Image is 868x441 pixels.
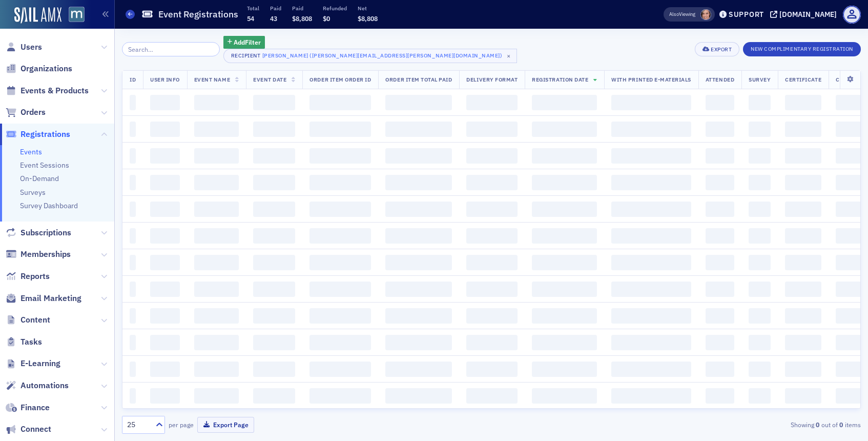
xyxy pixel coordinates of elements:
span: ‌ [532,388,597,404]
span: User Info [150,76,180,83]
span: ‌ [150,308,180,324]
span: ‌ [836,255,867,270]
span: ‌ [385,282,452,297]
p: Paid [292,5,312,12]
span: ‌ [130,388,136,404]
span: ‌ [749,175,771,190]
span: ‌ [309,362,371,377]
span: ‌ [194,175,239,190]
p: Paid [270,5,281,12]
a: On-Demand [20,174,59,183]
div: [PERSON_NAME] ([PERSON_NAME][EMAIL_ADDRESS][PERSON_NAME][DOMAIN_NAME]) [262,50,503,61]
span: ‌ [836,362,867,377]
span: ‌ [150,255,180,270]
label: per page [169,420,194,429]
span: Registrations [20,129,70,140]
a: Surveys [20,188,46,197]
a: Finance [6,402,50,413]
span: ‌ [836,388,867,404]
a: Events [20,147,42,156]
a: Organizations [6,63,72,74]
a: Registrations [6,129,70,140]
button: AddFilter [223,36,265,49]
span: ‌ [466,282,518,297]
span: ‌ [253,202,295,217]
span: ‌ [253,362,295,377]
p: Refunded [323,5,347,12]
span: ‌ [706,122,734,137]
span: ‌ [611,228,691,244]
span: ‌ [385,122,452,137]
span: ‌ [785,308,821,324]
span: ID [130,76,136,83]
span: ‌ [836,335,867,350]
span: ‌ [532,308,597,324]
span: Add Filter [234,37,261,47]
span: ‌ [706,308,734,324]
span: ‌ [466,388,518,404]
span: ‌ [130,308,136,324]
span: ‌ [611,282,691,297]
span: Reports [20,271,50,282]
span: Profile [843,6,861,24]
span: ‌ [749,335,771,350]
span: ‌ [385,228,452,244]
span: ‌ [466,362,518,377]
div: [DOMAIN_NAME] [779,10,837,19]
a: Users [6,42,42,53]
span: ‌ [836,202,867,217]
span: ‌ [532,362,597,377]
a: Email Marketing [6,293,81,304]
span: ‌ [785,282,821,297]
span: ‌ [253,282,295,297]
span: ‌ [385,362,452,377]
a: Events & Products [6,85,89,96]
span: ‌ [466,202,518,217]
span: Order Item Order ID [309,76,371,83]
span: ‌ [130,335,136,350]
span: ‌ [309,175,371,190]
span: Orders [20,107,46,118]
span: ‌ [836,308,867,324]
span: ‌ [253,255,295,270]
h1: Event Registrations [158,8,238,21]
p: Total [247,5,259,12]
span: 43 [270,14,277,23]
span: ‌ [836,228,867,244]
span: Email Marketing [20,293,81,304]
span: 54 [247,14,254,23]
span: E-Learning [20,358,60,369]
div: Support [729,10,764,19]
span: ‌ [130,228,136,244]
a: Tasks [6,336,42,348]
span: ‌ [150,282,180,297]
span: ‌ [385,202,452,217]
div: Also [669,11,679,17]
span: ‌ [706,362,734,377]
span: ‌ [194,122,239,137]
span: ‌ [532,122,597,137]
span: ‌ [130,175,136,190]
span: ‌ [309,95,371,110]
span: ‌ [194,148,239,164]
span: × [504,51,513,61]
span: ‌ [749,388,771,404]
span: Users [20,42,42,53]
span: ‌ [611,255,691,270]
span: ‌ [611,362,691,377]
span: ‌ [466,148,518,164]
span: ‌ [309,388,371,404]
span: ‌ [611,122,691,137]
span: ‌ [130,148,136,164]
span: ‌ [706,255,734,270]
a: E-Learning [6,358,60,369]
span: Content [20,314,50,326]
span: ‌ [309,202,371,217]
span: ‌ [385,95,452,110]
span: ‌ [130,202,136,217]
span: ‌ [150,388,180,404]
span: ‌ [309,282,371,297]
a: Survey Dashboard [20,201,78,210]
span: ‌ [194,228,239,244]
span: Events & Products [20,85,89,96]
